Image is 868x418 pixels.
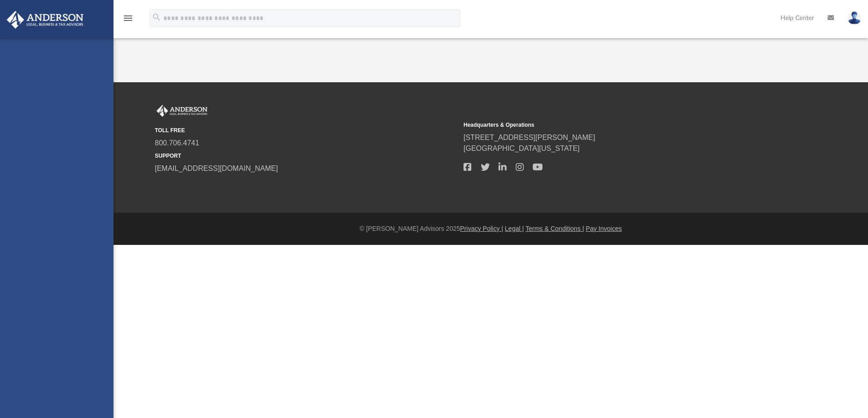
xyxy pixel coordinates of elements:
small: Headquarters & Operations [464,121,766,129]
a: [GEOGRAPHIC_DATA][US_STATE] [464,144,580,152]
a: [EMAIL_ADDRESS][DOMAIN_NAME] [155,164,278,172]
small: TOLL FREE [155,126,457,134]
a: Legal | [505,225,524,232]
a: [STREET_ADDRESS][PERSON_NAME] [464,134,595,141]
img: Anderson Advisors Platinum Portal [155,105,209,117]
i: menu [123,13,133,24]
a: Privacy Policy | [460,225,503,232]
div: © [PERSON_NAME] Advisors 2025 [113,224,868,234]
i: search [152,12,162,22]
a: Terms & Conditions | [526,225,584,232]
small: SUPPORT [155,152,457,160]
img: Anderson Advisors Platinum Portal [4,11,86,29]
a: 800.706.4741 [155,139,199,147]
a: menu [123,17,133,24]
img: User Pic [848,11,861,25]
a: Pay Invoices [586,225,621,232]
